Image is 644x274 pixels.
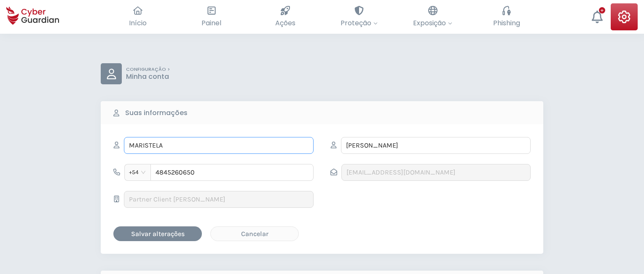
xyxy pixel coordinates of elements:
span: +54 [129,166,146,179]
p: Minha conta [126,73,170,81]
span: Exposição [413,18,452,28]
span: Ações [275,18,295,28]
div: Salvar alterações [120,228,196,239]
button: Exposição [396,3,470,30]
span: Proteção [341,18,378,28]
div: + [599,7,605,13]
div: Cancelar [217,228,292,239]
span: Início [129,18,147,28]
button: Início [101,3,174,30]
button: Salvar alterações [113,226,202,241]
span: Painel [201,18,221,28]
button: Phishing [470,3,543,30]
p: CONFIGURAÇÃO > [126,67,170,73]
button: Ações [248,3,322,30]
button: Proteção [322,3,396,30]
button: Painel [174,3,248,30]
b: Suas informações [125,108,188,118]
span: Phishing [493,18,520,28]
button: Cancelar [210,226,299,241]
